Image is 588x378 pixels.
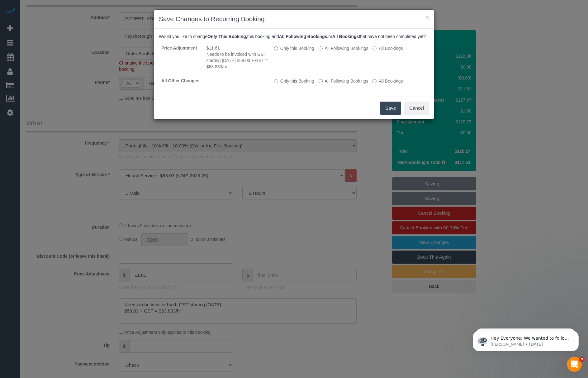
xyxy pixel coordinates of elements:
p: Message from Ellie, sent 6d ago [27,24,107,30]
iframe: Intercom live chat [567,357,582,372]
li: Needs to be invoiced with GST starting [DATE] $58.03 + GST = $63.833/hr [206,51,269,70]
label: All other bookings in the series will remain the same. [274,78,314,84]
label: All bookings that have not been completed yet will be changed. [372,45,403,51]
label: All bookings that have not been completed yet will be changed. [372,78,403,84]
input: All Bookings [372,79,377,83]
button: Save [380,102,401,115]
button: × [425,14,429,20]
label: All other bookings in the series will remain the same. [274,45,314,51]
p: Would you like to change this booking and or that have not been completed yet? [159,33,429,40]
input: All Following Bookings [319,46,323,50]
label: This and all the bookings after it will be changed. [319,78,368,84]
span: 9 [580,357,585,362]
span: Hey Everyone: We wanted to follow up and let you know we have been closely monitoring the account... [27,18,107,85]
h3: Save Changes to Recurring Booking [159,14,429,24]
input: Only this Booking [274,46,278,50]
strong: Price Adjustment [161,45,197,50]
b: All Following Bookings, [279,34,329,39]
input: All Following Bookings [319,79,323,83]
label: This and all the bookings after it will be changed. [319,45,368,51]
button: Cancel [404,102,429,115]
input: All Bookings [372,46,377,50]
input: Only this Booking [274,79,278,83]
iframe: Intercom notifications message [463,318,588,361]
strong: All Other Changes [161,78,199,83]
b: Only This Booking, [207,34,247,39]
li: $11.61 [206,45,269,51]
b: All Bookings [332,34,359,39]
